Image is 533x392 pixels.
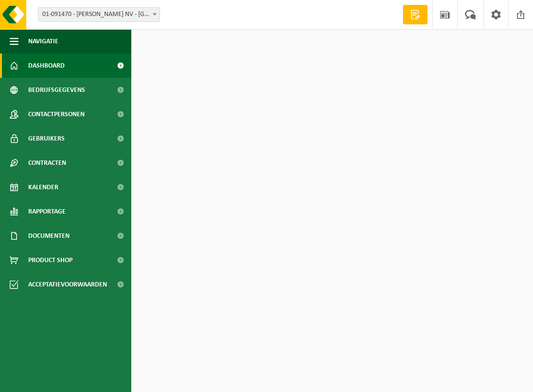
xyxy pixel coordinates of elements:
span: Navigatie [28,29,58,53]
span: Rapportage [28,199,66,224]
span: Product Shop [28,248,72,272]
span: Dashboard [28,53,65,78]
span: 01-091470 - MYLLE H. NV - BELLEGEM [38,8,160,21]
span: Acceptatievoorwaarden [28,272,107,297]
span: Gebruikers [28,126,65,151]
span: Contracten [28,151,66,175]
span: 01-091470 - MYLLE H. NV - BELLEGEM [38,7,160,22]
span: Contactpersonen [28,102,85,126]
span: Documenten [28,224,70,248]
span: Bedrijfsgegevens [28,78,85,102]
span: Kalender [28,175,58,199]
